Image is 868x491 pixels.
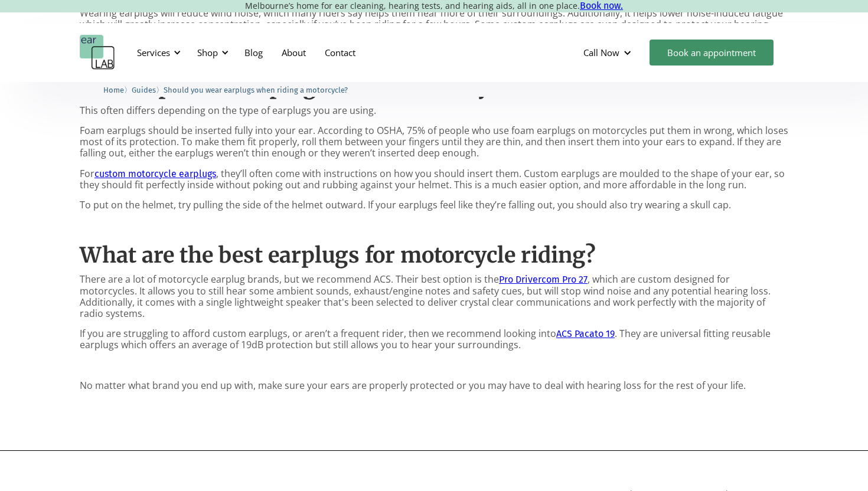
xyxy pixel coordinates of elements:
[103,84,124,95] a: Home
[103,84,132,96] li: 〉
[80,125,788,159] p: Foam earplugs should be inserted fully into your ear. According to OSHA, 75% of people who use fo...
[80,380,788,391] p: No matter what brand you end up with, make sure your ears are properly protected or you may have ...
[499,274,588,285] a: Pro Drivercom Pro 27
[80,328,788,351] p: If you are struggling to afford custom earplugs, or aren’t a frequent rider, then we recommend lo...
[103,86,124,94] span: Home
[132,86,156,94] span: Guides
[164,86,348,94] span: Should you wear earplugs when riding a motorcycle?
[197,47,218,58] div: Shop
[272,35,315,70] a: About
[80,168,788,191] p: For , they’ll often come with instructions on how you should insert them. Custom earplugs are mou...
[80,199,788,211] p: To put on the helmet, try pulling the side of the helmet outward. If your earplugs feel like they...
[574,35,644,70] div: Call Now
[130,35,184,70] div: Services
[137,47,170,58] div: Services
[80,35,115,70] a: home
[80,105,788,116] p: This often differs depending on the type of earplugs you are using.
[650,40,774,66] a: Book an appointment
[583,47,619,58] div: Call Now
[132,84,156,95] a: Guides
[164,84,348,95] a: Should you wear earplugs when riding a motorcycle?
[235,35,272,70] a: Blog
[80,274,788,319] p: There are a lot of motorcycle earplug brands, but we recommend ACS. Their best option is the , wh...
[94,168,216,179] a: custom motorcycle earplugs
[80,243,788,268] h2: What are the best earplugs for motorcycle riding?
[556,328,615,339] a: ACS Pacato 19
[315,35,365,70] a: Contact
[190,35,232,70] div: Shop
[80,220,788,231] p: ‍
[80,360,788,371] p: ‍
[132,84,164,96] li: 〉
